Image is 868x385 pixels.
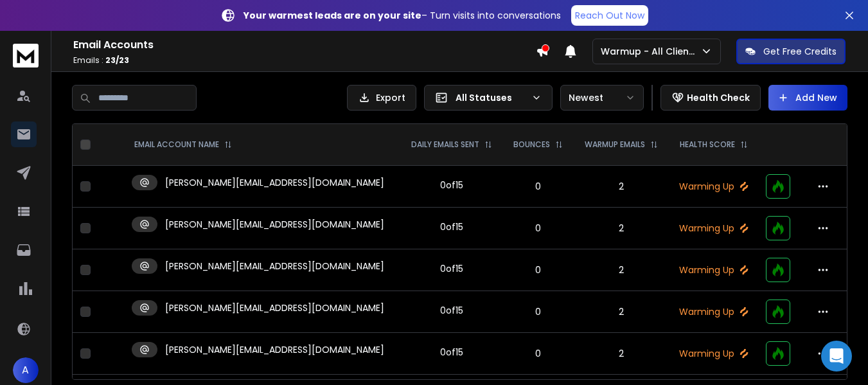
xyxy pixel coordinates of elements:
[680,139,735,150] p: HEALTH SCORE
[165,218,384,231] p: [PERSON_NAME][EMAIL_ADDRESS][DOMAIN_NAME]
[244,9,421,22] strong: Your warmest leads are on your site
[440,304,463,317] div: 0 of 15
[574,249,669,291] td: 2
[165,176,384,189] p: [PERSON_NAME][EMAIL_ADDRESS][DOMAIN_NAME]
[660,85,761,111] button: Health Check
[574,333,669,375] td: 2
[165,301,384,314] p: [PERSON_NAME][EMAIL_ADDRESS][DOMAIN_NAME]
[73,55,536,66] p: Emails :
[574,291,669,333] td: 2
[456,91,526,104] p: All Statuses
[411,139,479,150] p: DAILY EMAILS SENT
[677,264,751,276] p: Warming Up
[677,305,751,318] p: Warming Up
[821,341,852,372] div: Open Intercom Messenger
[677,222,751,235] p: Warming Up
[763,45,837,58] p: Get Free Credits
[736,39,846,64] button: Get Free Credits
[511,180,566,193] p: 0
[511,222,566,235] p: 0
[677,180,751,193] p: Warming Up
[165,343,384,356] p: [PERSON_NAME][EMAIL_ADDRESS][DOMAIN_NAME]
[575,9,644,22] p: Reach Out Now
[440,179,463,192] div: 0 of 15
[244,9,561,22] p: – Turn visits into conversations
[13,44,39,67] img: logo
[511,305,566,318] p: 0
[134,139,232,150] div: EMAIL ACCOUNT NAME
[687,91,750,104] p: Health Check
[511,264,566,276] p: 0
[571,5,648,26] a: Reach Out Now
[768,85,847,111] button: Add New
[585,139,645,150] p: WARMUP EMAILS
[347,85,416,111] button: Export
[574,166,669,208] td: 2
[560,85,644,111] button: Newest
[13,357,39,383] button: A
[513,139,550,150] p: BOUNCES
[440,262,463,275] div: 0 of 15
[73,37,536,53] h1: Email Accounts
[677,347,751,360] p: Warming Up
[440,220,463,233] div: 0 of 15
[511,347,566,360] p: 0
[574,208,669,249] td: 2
[105,55,129,66] span: 23 / 23
[165,260,384,273] p: [PERSON_NAME][EMAIL_ADDRESS][DOMAIN_NAME]
[440,346,463,359] div: 0 of 15
[601,45,700,58] p: Warmup - All Clients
